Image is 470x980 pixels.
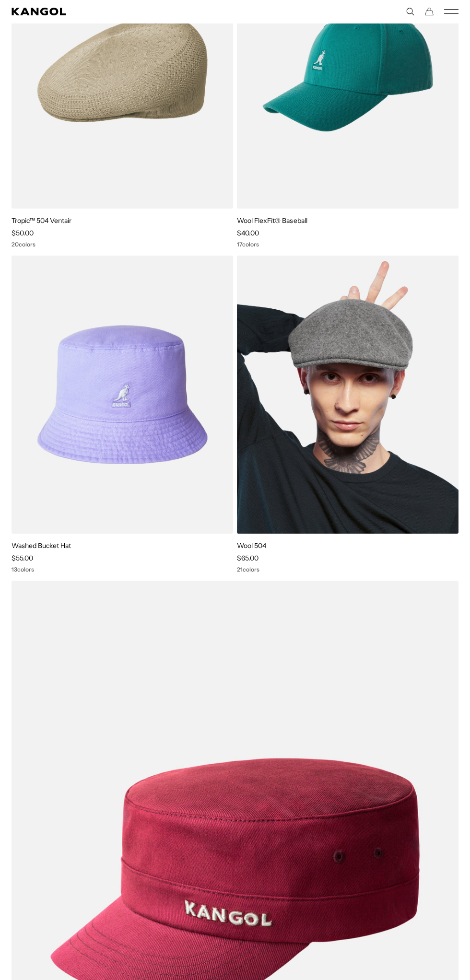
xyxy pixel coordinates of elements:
[12,566,233,573] div: 13 colors
[12,8,235,15] a: Kangol
[425,7,434,16] button: Cart
[12,216,72,225] a: Tropic™ 504 Ventair
[237,216,307,225] a: Wool FlexFit® Baseball
[237,566,458,573] div: 21 colors
[237,256,458,534] img: Wool 504
[406,7,414,16] summary: Search here
[444,7,458,16] button: Mobile Menu
[12,241,233,248] div: 20 colors
[237,554,258,562] span: $65.00
[12,256,233,534] img: Washed Bucket Hat
[12,541,71,550] a: Washed Bucket Hat
[237,241,458,248] div: 17 colors
[12,554,33,562] span: $55.00
[12,229,34,237] span: $50.00
[237,229,259,237] span: $40.00
[237,541,266,550] a: Wool 504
